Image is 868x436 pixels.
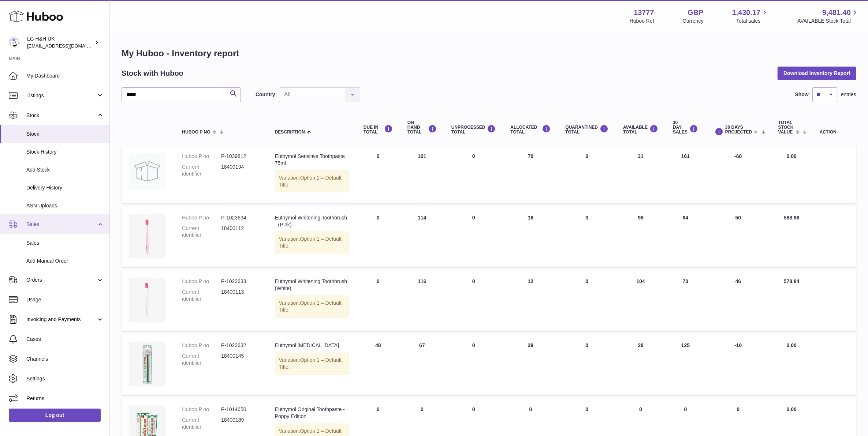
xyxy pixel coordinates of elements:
span: Total sales [736,18,769,25]
span: Huboo P no [182,130,210,135]
img: product image [129,214,165,258]
span: Add Manual Order [26,258,104,264]
span: Listings [26,92,96,99]
div: Action [820,130,849,135]
div: Variation: [275,170,349,192]
div: AVAILABLE Total [623,125,658,135]
td: 70 [666,271,705,331]
img: veechen@lghnh.co.uk [9,37,20,48]
dt: Huboo P no [182,406,221,413]
div: LG H&H UK [27,35,93,49]
td: 161 [666,146,705,203]
span: Stock [26,112,96,119]
span: Option 1 = Default Title; [279,175,342,188]
span: 0 [585,342,588,348]
td: 98 [616,207,666,267]
span: Usage [26,296,104,303]
dt: Current identifier [182,289,221,302]
span: My Dashboard [26,72,104,79]
span: Sales [26,221,96,228]
span: Add Stock [26,166,104,173]
span: Returns [26,395,104,402]
div: UNPROCESSED Total [451,125,496,135]
img: product image [129,153,165,189]
span: [EMAIL_ADDRESS][DOMAIN_NAME] [27,43,108,49]
dt: Current identifier [182,353,221,367]
dt: Current identifier [182,417,221,431]
span: Option 1 = Default Title; [279,357,342,370]
dd: P-1023634 [221,214,260,221]
dd: P-1023633 [221,278,260,285]
div: Euthymol [MEDICAL_DATA] [275,342,349,349]
td: 0 [356,146,400,203]
div: ON HAND Total [407,120,437,135]
dd: P-1014650 [221,406,260,413]
div: QUARANTINED Total [566,125,609,135]
div: Euthymol Whitening Toothbrush（Pink) [275,214,349,228]
img: product image [129,342,165,386]
div: Variation: [275,232,349,253]
dd: 18400194 [221,163,260,177]
dt: Huboo P no [182,153,221,160]
span: 0 [585,406,588,412]
span: 0 [585,153,588,159]
dt: Huboo P no [182,214,221,221]
td: -60 [705,146,771,203]
td: 67 [400,335,444,395]
span: entries [841,91,856,98]
dd: P-1023632 [221,342,260,349]
span: Option 1 = Default Title; [279,236,342,249]
td: 16 [503,207,558,267]
span: 0 [585,215,588,221]
td: 64 [666,207,705,267]
div: Variation: [275,353,349,375]
td: 116 [400,271,444,331]
span: Total stock value [778,120,794,135]
dt: Current identifier [182,225,221,239]
td: 39 [503,335,558,395]
dd: P-1039812 [221,153,260,160]
span: Stock [26,131,104,138]
dt: Huboo P no [182,342,221,349]
dd: 18400113 [221,289,260,302]
span: Orders [26,277,96,283]
div: DUE IN TOTAL [364,125,393,135]
span: Stock History [26,149,104,155]
div: Variation: [275,296,349,317]
a: Log out [9,409,101,422]
td: 48 [356,335,400,395]
span: Cases [26,336,104,343]
img: product image [129,278,165,322]
strong: 13777 [634,8,654,18]
span: Description [275,130,305,135]
div: Currency [683,18,704,25]
span: AVAILABLE Stock Total [797,18,859,25]
span: ASN Uploads [26,202,104,209]
dd: 18400189 [221,417,260,431]
span: Option 1 = Default Title; [279,300,342,313]
dd: 18400145 [221,353,260,367]
dd: 18400112 [221,225,260,239]
h1: My Huboo - Inventory report [122,48,856,59]
span: 30 DAYS PROJECTED [725,125,752,135]
div: Euthymol Original Toothpaste - Poppy Edition [275,406,349,420]
td: 0 [444,271,503,331]
td: 0 [444,207,503,267]
td: 101 [400,146,444,203]
td: 50 [705,207,771,267]
td: 104 [616,271,666,331]
td: 70 [503,146,558,203]
span: Delivery History [26,184,104,191]
a: 1,430.17 Total sales [732,8,769,25]
button: Download Inventory Report [778,67,856,80]
span: 0.00 [787,342,797,348]
td: 28 [616,335,666,395]
span: Invoicing and Payments [26,316,96,323]
div: Huboo Ref [630,18,654,25]
span: 0 [585,278,588,284]
td: 46 [705,271,771,331]
td: 0 [444,335,503,395]
span: 0.00 [787,153,797,159]
a: 9,481.40 AVAILABLE Stock Total [797,8,859,25]
td: 0 [356,207,400,267]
